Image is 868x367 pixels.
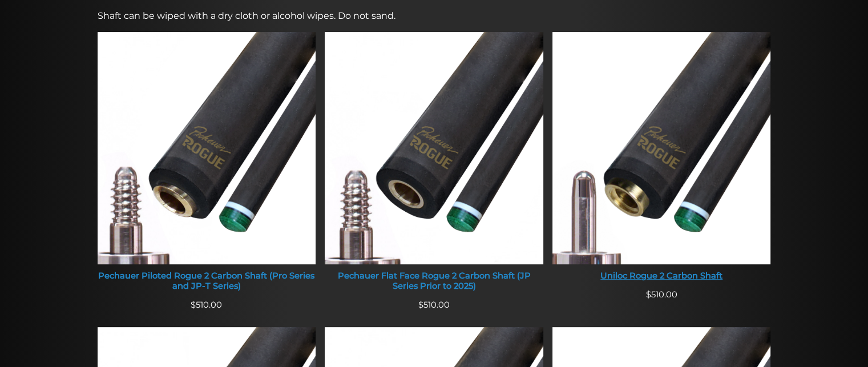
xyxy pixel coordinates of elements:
[552,32,771,264] img: Uniloc Rogue 2 Carbon Shaft
[325,32,543,299] a: Pechauer Flat Face Rogue 2 Carbon Shaft (JP Series Prior to 2025) Pechauer Flat Face Rogue 2 Carb...
[191,300,196,310] span: $
[552,271,771,281] div: Uniloc Rogue 2 Carbon Shaft
[98,32,316,299] a: Pechauer Piloted Rogue 2 Carbon Shaft (Pro Series and JP-T Series) Pechauer Piloted Rogue 2 Carbo...
[98,9,771,23] p: Shaft can be wiped with a dry cloth or alcohol wipes. Do not sand.
[191,300,222,310] span: 510.00
[325,32,543,264] img: Pechauer Flat Face Rogue 2 Carbon Shaft (JP Series Prior to 2025)
[646,289,677,300] span: 510.00
[418,300,450,310] span: 510.00
[418,300,423,310] span: $
[552,32,771,288] a: Uniloc Rogue 2 Carbon Shaft Uniloc Rogue 2 Carbon Shaft
[98,271,316,291] div: Pechauer Piloted Rogue 2 Carbon Shaft (Pro Series and JP-T Series)
[325,271,543,291] div: Pechauer Flat Face Rogue 2 Carbon Shaft (JP Series Prior to 2025)
[98,32,316,264] img: Pechauer Piloted Rogue 2 Carbon Shaft (Pro Series and JP-T Series)
[646,289,651,300] span: $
